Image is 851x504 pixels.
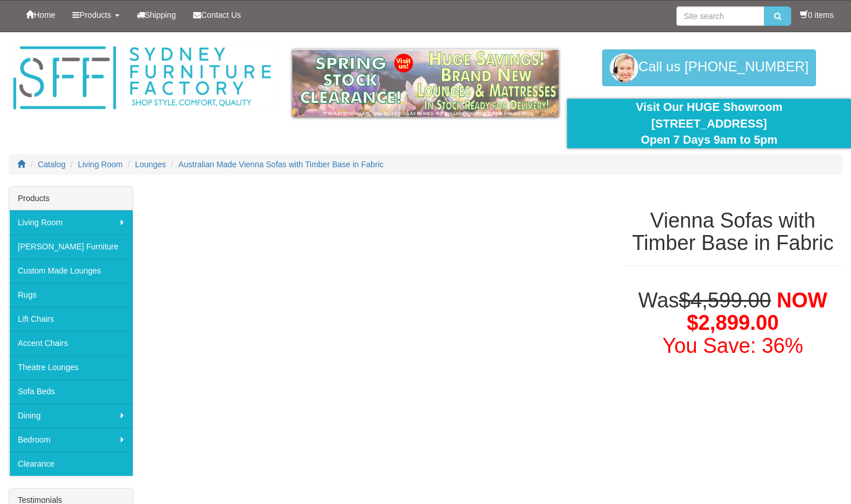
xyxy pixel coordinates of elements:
[79,10,111,20] span: Products
[9,403,133,428] a: Dining
[17,1,64,29] a: Home
[9,307,133,331] a: Lift Chairs
[9,331,133,355] a: Accent Chairs
[128,1,185,29] a: Shipping
[184,1,249,29] a: Contact Us
[78,160,123,169] a: Living Room
[800,9,834,21] li: 0 items
[687,288,827,335] span: NOW $2,899.00
[9,259,133,283] a: Custom Made Lounges
[179,160,384,169] a: Australian Made Vienna Sofas with Timber Base in Fabric
[34,10,55,20] span: Home
[64,1,128,29] a: Products
[623,209,842,255] h1: Vienna Sofas with Timber Base in Fabric
[9,355,133,379] a: Theatre Lounges
[135,160,166,169] a: Lounges
[201,10,241,20] span: Contact Us
[9,283,133,307] a: Rugs
[9,234,133,259] a: [PERSON_NAME] Furniture
[145,10,176,20] span: Shipping
[292,49,559,117] img: spring-sale.gif
[679,288,771,312] del: $4,599.00
[576,99,842,148] div: Visit Our HUGE Showroom [STREET_ADDRESS] Open 7 Days 9am to 5pm
[9,210,133,234] a: Living Room
[9,452,133,476] a: Clearance
[623,289,842,357] h1: Was
[38,160,66,169] a: Catalog
[676,6,764,26] input: Site search
[9,379,133,403] a: Sofa Beds
[9,428,133,452] a: Bedroom
[9,44,275,113] img: Sydney Furniture Factory
[9,187,133,210] div: Products
[663,334,803,357] font: You Save: 36%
